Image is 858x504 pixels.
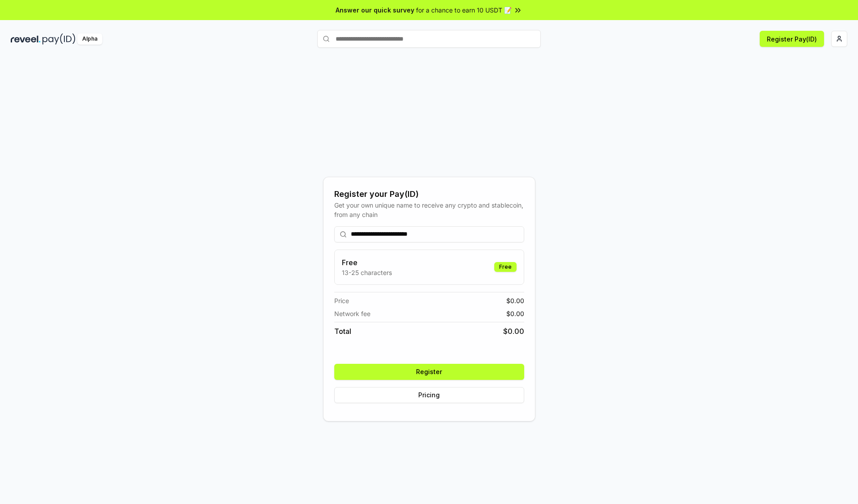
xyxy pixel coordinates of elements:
[760,31,824,47] button: Register Pay(ID)
[334,188,524,200] div: Register your Pay(ID)
[506,296,524,305] span: $ 0.00
[506,309,524,318] span: $ 0.00
[11,33,41,45] img: reveel_dark
[42,33,76,45] img: pay_id
[503,326,524,337] span: $ 0.00
[416,5,512,15] span: for a chance to earn 10 USDT 📝
[334,387,524,403] button: Pricing
[342,257,392,268] h3: Free
[334,296,349,305] span: Price
[342,268,392,277] p: 13-25 characters
[77,33,102,45] div: Alpha
[334,326,351,337] span: Total
[336,5,414,15] span: Answer our quick survey
[334,309,370,318] span: Network fee
[334,200,524,219] div: Get your own unique name to receive any crypto and stablecoin, from any chain
[494,262,517,272] div: Free
[334,364,524,380] button: Register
